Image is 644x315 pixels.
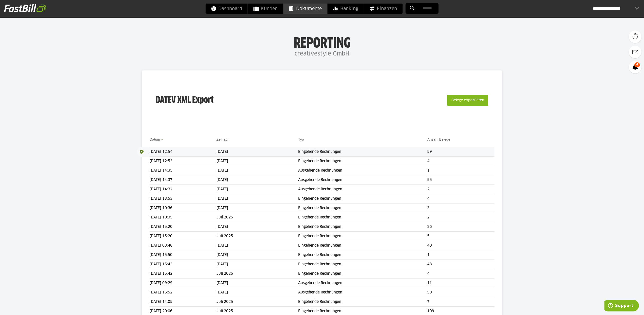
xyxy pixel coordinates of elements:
td: Eingehende Rechnungen [298,250,427,260]
a: Banking [328,4,364,14]
td: Eingehende Rechnungen [298,241,427,250]
h3: DATEV XML Export [156,84,213,117]
td: [DATE] 13:53 [150,194,217,203]
a: Finanzen [364,4,403,14]
td: 3 [427,203,494,213]
td: [DATE] 16:52 [150,288,217,297]
td: [DATE] [217,185,298,194]
td: 4 [427,157,494,166]
td: [DATE] [217,288,298,297]
td: [DATE] 10:36 [150,203,217,213]
td: [DATE] [217,241,298,250]
td: Juli 2025 [217,297,298,307]
td: [DATE] [217,260,298,269]
td: [DATE] 14:05 [150,297,217,307]
td: Ausgehende Rechnungen [298,288,427,297]
td: [DATE] 15:50 [150,250,217,260]
a: Zeitraum [217,137,230,141]
td: Eingehende Rechnungen [298,232,427,241]
td: [DATE] [217,157,298,166]
td: [DATE] [217,250,298,260]
td: Eingehende Rechnungen [298,297,427,307]
td: Eingehende Rechnungen [298,157,427,166]
td: Juli 2025 [217,269,298,279]
button: Belege exportieren [447,95,488,106]
td: Ausgehende Rechnungen [298,279,427,288]
td: Eingehende Rechnungen [298,222,427,232]
td: Ausgehende Rechnungen [298,175,427,185]
td: [DATE] 12:53 [150,157,217,166]
td: 26 [427,222,494,232]
td: 1 [427,166,494,175]
td: 5 [427,232,494,241]
h1: Reporting [51,36,593,49]
span: 4 [634,62,640,67]
td: 50 [427,288,494,297]
td: [DATE] [217,222,298,232]
a: 4 [629,61,641,73]
td: Eingehende Rechnungen [298,147,427,157]
a: Kunden [248,4,283,14]
a: Typ [298,137,304,141]
span: Kunden [254,4,278,14]
td: [DATE] 15:42 [150,269,217,279]
td: 59 [427,147,494,157]
iframe: Öffnet ein Widget, in dem Sie weitere Informationen finden [604,300,639,312]
td: 55 [427,175,494,185]
a: Dokumente [283,4,327,14]
td: [DATE] 08:48 [150,241,217,250]
td: [DATE] 14:37 [150,185,217,194]
td: 11 [427,279,494,288]
td: 1 [427,250,494,260]
td: [DATE] [217,203,298,213]
td: Eingehende Rechnungen [298,203,427,213]
span: Dokumente [289,4,322,14]
td: [DATE] 09:29 [150,279,217,288]
td: Juli 2025 [217,232,298,241]
span: Dashboard [211,4,242,14]
td: [DATE] [217,166,298,175]
td: [DATE] [217,194,298,203]
td: 40 [427,241,494,250]
img: sort_desc.gif [161,139,164,140]
td: Ausgehende Rechnungen [298,166,427,175]
td: Eingehende Rechnungen [298,260,427,269]
td: [DATE] [217,175,298,185]
a: Dashboard [206,4,248,14]
a: Anzahl Belege [427,137,450,141]
td: [DATE] [217,279,298,288]
td: 7 [427,297,494,307]
td: [DATE] [217,147,298,157]
td: [DATE] 15:43 [150,260,217,269]
td: [DATE] 12:54 [150,147,217,157]
td: 4 [427,194,494,203]
span: Finanzen [370,4,397,14]
img: fastbill_logo_white.png [4,4,46,12]
td: Ausgehende Rechnungen [298,185,427,194]
td: 4 [427,269,494,279]
td: Eingehende Rechnungen [298,194,427,203]
td: [DATE] 14:37 [150,175,217,185]
td: [DATE] 15:20 [150,232,217,241]
td: 2 [427,213,494,222]
td: [DATE] 15:20 [150,222,217,232]
td: 2 [427,185,494,194]
td: 48 [427,260,494,269]
a: Datum [150,137,160,141]
td: Eingehende Rechnungen [298,269,427,279]
td: [DATE] 10:35 [150,213,217,222]
td: [DATE] 14:35 [150,166,217,175]
td: Juli 2025 [217,213,298,222]
span: Banking [333,4,358,14]
td: Eingehende Rechnungen [298,213,427,222]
